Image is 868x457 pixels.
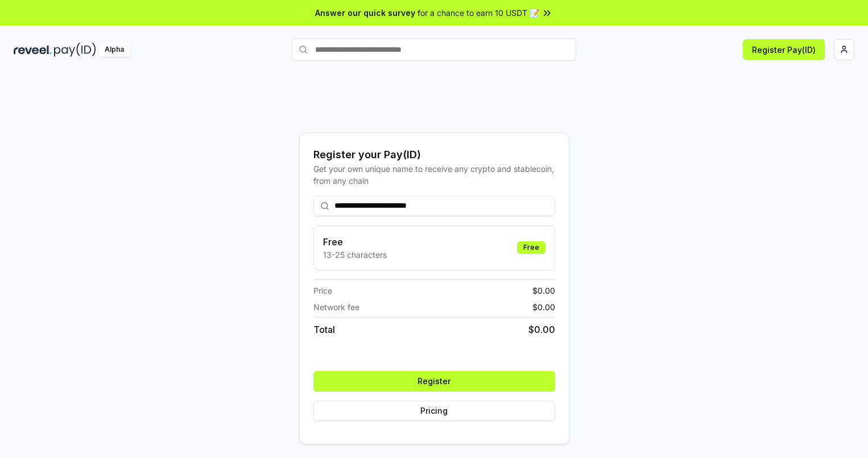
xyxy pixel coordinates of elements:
[532,301,555,313] span: $ 0.00
[323,235,387,249] h3: Free
[313,163,555,187] div: Get your own unique name to receive any crypto and stablecoin, from any chain
[313,401,555,421] button: Pricing
[313,371,555,392] button: Register
[528,323,555,336] span: $ 0.00
[98,43,130,57] div: Alpha
[323,249,387,261] p: 13-25 characters
[54,43,96,57] img: pay_id
[14,43,52,57] img: reveel_dark
[315,7,415,19] span: Answer our quick survey
[313,301,359,313] span: Network fee
[418,7,539,19] span: for a chance to earn 10 USDT 📝
[532,285,555,297] span: $ 0.00
[313,323,335,336] span: Total
[313,285,332,297] span: Price
[313,147,555,163] div: Register your Pay(ID)
[517,241,545,254] div: Free
[743,39,825,60] button: Register Pay(ID)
